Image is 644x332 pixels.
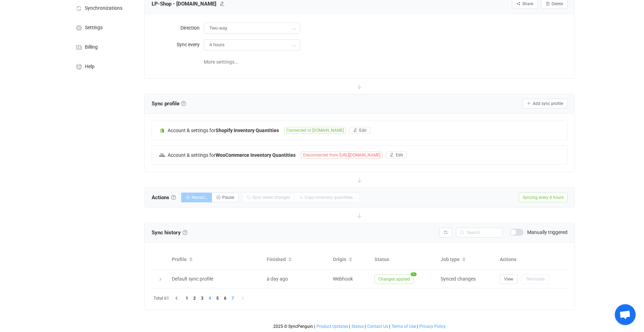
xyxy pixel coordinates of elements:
span: Share [522,1,533,6]
li: 1 [183,294,191,302]
div: Profile [168,254,263,266]
img: woo-commerce.png [159,152,165,158]
span: 1 [411,272,417,276]
a: Help [68,56,137,76]
span: Connected to [DOMAIN_NAME] [284,127,346,134]
div: Status [371,256,437,264]
span: Terms of Use [392,324,416,329]
span: | [365,324,366,329]
span: Privacy Policy [419,324,446,329]
div: Open chat [615,304,636,325]
span: | [417,324,418,329]
span: Product Updates [316,324,348,329]
button: Pause [212,193,239,202]
span: Sync history [152,229,181,236]
b: Shopify Inventory Quantities [216,128,279,133]
a: Terms of Use [391,324,416,329]
button: Restart… [181,193,212,202]
input: Model [204,23,300,34]
span: Disconnected from [URL][DOMAIN_NAME] [301,152,383,159]
span: a day ago [267,276,288,282]
span: View [504,277,513,282]
div: Webhook [329,275,371,283]
input: Search [456,228,503,237]
span: | [389,324,390,329]
label: Direction [152,21,204,35]
span: Sync profile [152,98,186,109]
span: | [314,324,315,329]
span: Changes applied [375,274,414,284]
span: Settings [85,25,103,31]
span: Total 61 [153,294,169,302]
span: Add sync profile [533,101,563,106]
span: Pause [222,195,234,200]
span: Help [85,64,95,70]
span: Synced changes [441,276,476,282]
div: Origin [329,254,371,266]
span: 2025 © SyncPenguin [273,324,313,329]
button: View [500,274,518,284]
button: Add sync profile [522,99,567,108]
span: Edit [359,128,367,133]
div: Finished [263,254,329,266]
span: Manually triggered [527,230,567,235]
span: Default sync profile [172,276,213,282]
span: Sync latest changes [252,195,290,200]
span: Delete [552,1,563,6]
a: Billing [68,37,137,56]
span: More settings... [204,55,239,69]
li: 7 [229,294,236,302]
button: Copy inventory quantities… [294,193,360,202]
button: Sync latest changes [242,193,295,202]
button: Edit [386,152,407,159]
span: Edit [396,153,403,157]
li: 5 [214,294,221,302]
span: Restart… [192,195,208,200]
a: Settings [68,17,137,37]
li: 4 [206,294,214,302]
li: 3 [198,294,206,302]
a: Status [351,324,364,329]
span: Billing [85,44,98,50]
span: Account & settings for [168,152,216,158]
span: Account & settings for [168,128,216,133]
img: shopify.png [159,127,165,133]
span: Terminate [526,277,545,282]
div: Actions [496,256,567,264]
button: Edit [349,127,370,134]
span: Contact Us [367,324,388,329]
label: Sync every [152,38,204,51]
b: WooCommerce Inventory Quantities [216,152,296,158]
div: Job type [437,254,496,266]
span: Synchronizations [85,6,122,11]
a: Privacy Policy [419,324,446,329]
button: Terminate [521,274,549,284]
input: Model [204,39,300,50]
li: 6 [221,294,229,302]
span: Actions [152,192,176,203]
span: Syncing every 4 hours [519,193,567,202]
span: | [349,324,350,329]
li: 2 [191,294,198,302]
a: Contact Us [367,324,388,329]
a: Product Updates [316,324,348,329]
span: Status [352,324,364,329]
a: View [500,276,518,282]
span: Copy inventory quantities… [305,195,355,200]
